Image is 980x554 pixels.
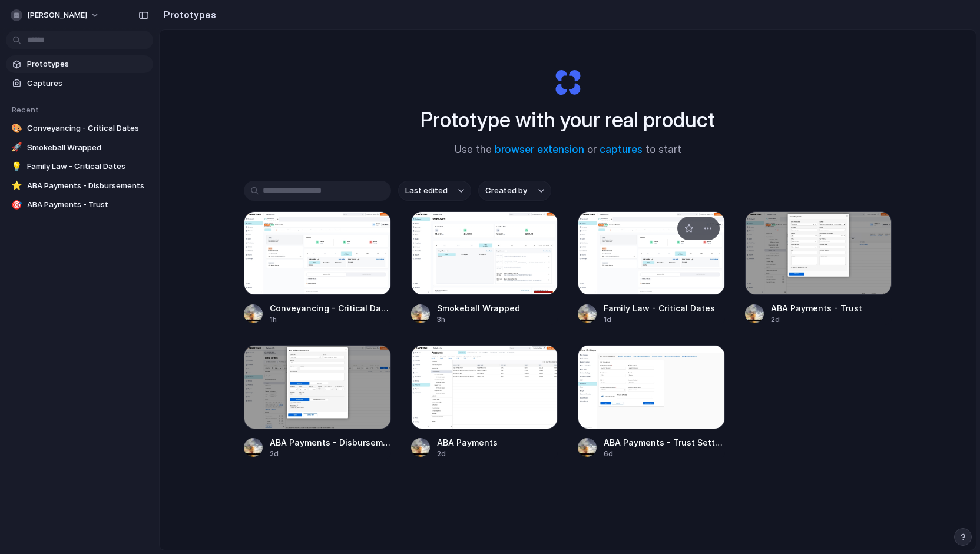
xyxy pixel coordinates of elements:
[6,75,153,92] a: Captures
[27,180,148,192] span: ABA Payments - Disbursements
[478,181,551,201] button: Created by
[578,345,725,459] a: ABA Payments - Trust SettingsABA Payments - Trust Settings6d
[6,158,153,175] a: 💡Family Law - Critical Dates
[27,58,148,70] span: Prototypes
[11,180,22,192] div: ⭐
[771,314,892,325] div: 2d
[6,196,153,214] a: 🎯ABA Payments - Trust
[6,177,153,195] a: ⭐ABA Payments - Disbursements
[405,185,448,197] span: Last edited
[745,211,892,325] a: ABA Payments - TrustABA Payments - Trust2d
[437,314,558,325] div: 3h
[159,8,216,22] h2: Prototypes
[11,142,22,154] div: 🚀
[600,144,643,155] a: captures
[771,302,892,314] span: ABA Payments - Trust
[604,449,725,459] div: 6d
[6,120,153,137] a: 🎨Conveyancing - Critical Dates
[12,105,39,114] span: Recent
[244,211,391,325] a: Conveyancing - Critical DatesConveyancing - Critical Dates1h
[27,199,148,211] span: ABA Payments - Trust
[6,6,105,25] button: [PERSON_NAME]
[411,211,558,325] a: Smokeball WrappedSmokeball Wrapped3h
[11,199,22,211] div: 🎯
[270,449,391,459] div: 2d
[604,302,725,314] span: Family Law - Critical Dates
[411,345,558,459] a: ABA PaymentsABA Payments2d
[27,161,148,172] span: Family Law - Critical Dates
[27,122,148,134] span: Conveyancing - Critical Dates
[455,142,681,158] span: Use the or to start
[27,78,148,89] span: Captures
[398,181,471,201] button: Last edited
[270,436,391,449] span: ABA Payments - Disbursements
[244,345,391,459] a: ABA Payments - DisbursementsABA Payments - Disbursements2d
[495,144,584,155] a: browser extension
[437,436,558,449] span: ABA Payments
[270,314,391,325] div: 1h
[27,142,148,154] span: Smokeball Wrapped
[11,161,22,172] div: 💡
[270,302,391,314] span: Conveyancing - Critical Dates
[437,302,558,314] span: Smokeball Wrapped
[27,9,87,21] span: [PERSON_NAME]
[604,436,725,449] span: ABA Payments - Trust Settings
[6,139,153,157] a: 🚀Smokeball Wrapped
[6,55,153,73] a: Prototypes
[11,122,22,134] div: 🎨
[578,211,725,325] a: Family Law - Critical DatesFamily Law - Critical Dates1d
[437,449,558,459] div: 2d
[485,185,527,197] span: Created by
[421,104,715,135] h1: Prototype with your real product
[604,314,725,325] div: 1d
